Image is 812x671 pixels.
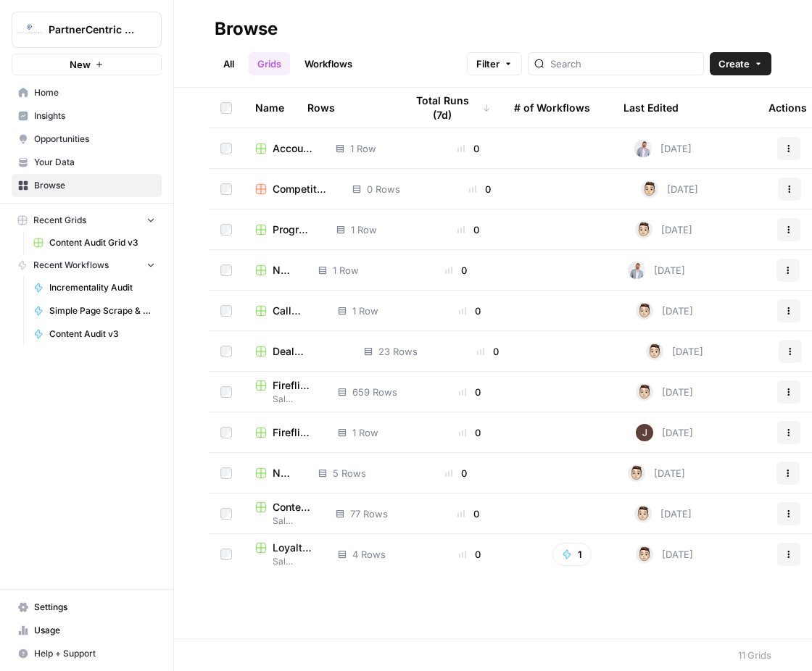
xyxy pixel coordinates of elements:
[514,88,590,128] div: # of Workflows
[249,52,290,75] a: Grids
[634,140,692,157] div: [DATE]
[350,507,388,521] span: 77 Rows
[430,385,509,399] div: 0
[49,328,155,341] span: Content Audit v3
[430,425,509,440] div: 0
[34,601,155,614] span: Settings
[34,86,155,99] span: Home
[452,344,526,359] div: 0
[34,133,155,146] span: Opportunities
[12,104,162,128] a: Insights
[49,304,155,317] span: Simple Page Scrape & Analysis
[641,180,658,198] img: j22vlec3s5as1jy706j54i2l8ae1
[636,383,693,401] div: [DATE]
[635,221,652,238] img: j22vlec3s5as1jy706j54i2l8ae1
[273,344,341,359] span: Deal Categorization Grid
[34,156,155,169] span: Your Data
[636,424,693,441] div: [DATE]
[429,222,509,237] div: 0
[636,383,653,401] img: j22vlec3s5as1jy706j54i2l8ae1
[352,547,386,562] span: 4 Rows
[634,505,652,522] img: j22vlec3s5as1jy706j54i2l8ae1
[442,182,518,196] div: 0
[768,88,807,128] div: Actions
[49,236,155,249] span: Content Audit Grid v3
[33,259,109,272] span: Recent Workflows
[628,464,685,482] div: [DATE]
[628,464,645,482] img: j22vlec3s5as1jy706j54i2l8ae1
[273,500,312,514] span: Content Audit Grid v3
[27,231,162,254] a: Content Audit Grid v3
[273,425,315,440] span: Fireflies Sales Call Analysis For CS
[467,52,522,75] button: Filter
[49,22,136,37] span: PartnerCentric Sales Tools
[296,52,361,75] a: Workflows
[255,304,315,318] a: Call Analysis Grid
[255,88,284,128] div: Name
[12,596,162,619] a: Settings
[333,263,359,278] span: 1 Row
[34,647,155,660] span: Help + Support
[273,541,315,555] span: Loyalty Analysis
[378,344,418,359] span: 23 Rows
[414,263,497,278] div: 0
[255,466,295,480] a: New Grid
[255,141,312,156] a: Account Plan
[430,304,509,318] div: 0
[628,262,645,279] img: 4wh1dpupaenwwo9fczs84o9gkrws
[255,378,315,406] a: Fireflies Sales Call AnalysisSales Audit Tools
[34,109,155,122] span: Insights
[333,466,366,480] span: 5 Rows
[646,343,703,360] div: [DATE]
[636,424,653,441] img: j8vxd7ohxwivcv5h69ifebi77j1o
[12,81,162,104] a: Home
[33,214,86,227] span: Recent Grids
[476,57,500,71] span: Filter
[352,385,397,399] span: 659 Rows
[255,425,315,440] a: Fireflies Sales Call Analysis For CS
[273,182,329,196] span: Competitor Intelligence
[550,57,697,71] input: Search
[49,281,155,294] span: Incrementality Audit
[34,624,155,637] span: Usage
[273,304,315,318] span: Call Analysis Grid
[635,221,692,238] div: [DATE]
[428,507,508,521] div: 0
[636,546,653,563] img: j22vlec3s5as1jy706j54i2l8ae1
[273,141,312,156] span: Account Plan
[34,179,155,192] span: Browse
[634,505,692,522] div: [DATE]
[12,54,162,75] button: New
[17,17,43,43] img: PartnerCentric Sales Tools Logo
[215,17,278,41] div: Browse
[710,52,771,75] button: Create
[414,466,497,480] div: 0
[273,263,295,278] span: New Grid
[350,141,376,156] span: 1 Row
[12,254,162,276] button: Recent Workflows
[718,57,750,71] span: Create
[273,466,295,480] span: New Grid
[430,547,509,562] div: 0
[428,141,508,156] div: 0
[623,88,679,128] div: Last Edited
[12,151,162,174] a: Your Data
[628,262,685,279] div: [DATE]
[27,276,162,299] a: Incrementality Audit
[367,182,400,196] span: 0 Rows
[307,88,335,128] div: Rows
[636,302,653,320] img: j22vlec3s5as1jy706j54i2l8ae1
[255,514,312,528] span: Sales Audit Tools
[255,222,313,237] a: Program Audit
[215,52,243,75] a: All
[636,302,693,320] div: [DATE]
[634,140,652,157] img: 4wh1dpupaenwwo9fczs84o9gkrws
[351,222,377,237] span: 1 Row
[12,174,162,197] a: Browse
[273,378,315,393] span: Fireflies Sales Call Analysis
[641,180,698,198] div: [DATE]
[27,299,162,322] a: Simple Page Scrape & Analysis
[352,425,378,440] span: 1 Row
[273,222,313,237] span: Program Audit
[27,322,162,346] a: Content Audit v3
